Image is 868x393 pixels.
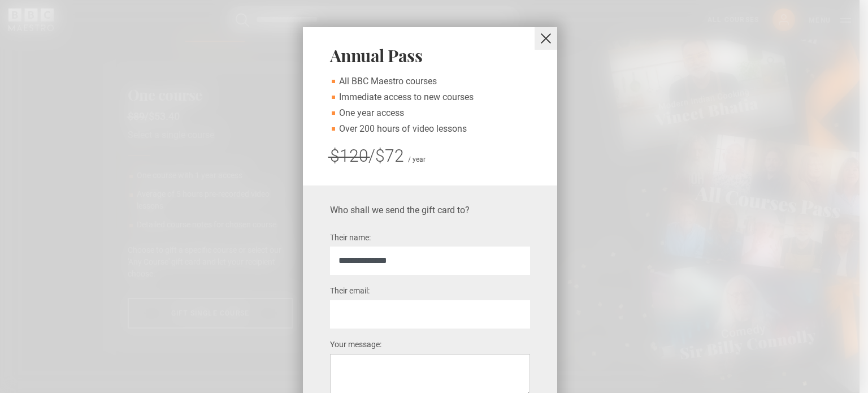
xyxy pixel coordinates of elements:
label: Your message: [330,338,381,352]
li: Immediate access to new courses [330,90,530,104]
div: / [330,145,530,167]
p: Who shall we send the gift card to? [330,204,530,217]
button: close [535,27,557,50]
li: One year access [330,106,530,120]
label: Their name: [330,231,371,245]
span: / year [408,156,426,163]
h3: Annual Pass [330,45,530,66]
li: Over 200 hours of video lessons [330,122,530,136]
li: All BBC Maestro courses [330,75,530,88]
span: $120 [330,146,368,166]
label: Their email: [330,284,370,298]
span: $72 [375,146,404,166]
